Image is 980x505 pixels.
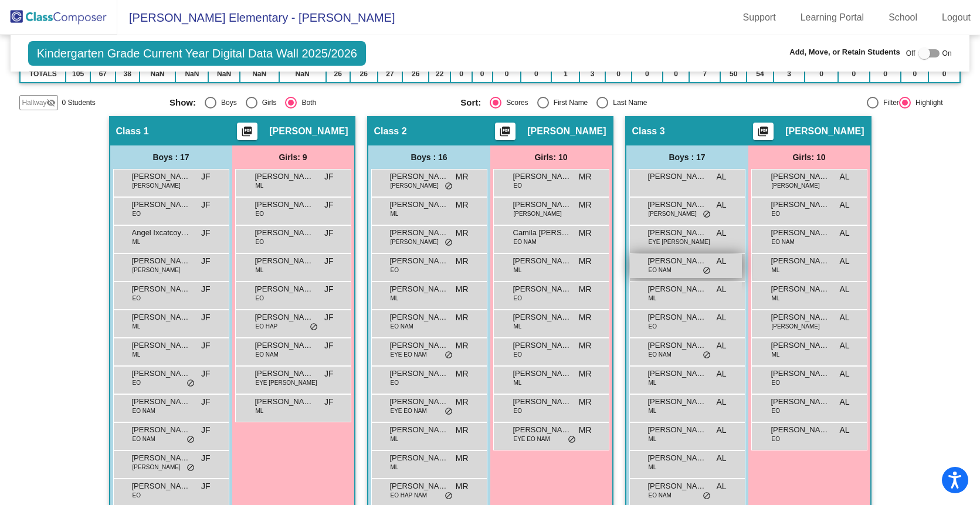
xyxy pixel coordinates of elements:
[456,283,469,296] span: MR
[133,435,155,443] span: EO NAM
[772,435,780,443] span: EO
[256,350,279,359] span: EO NAM
[297,97,316,108] div: Both
[942,48,952,59] span: On
[116,126,149,137] span: Class 1
[201,424,211,436] span: JF
[391,463,399,472] span: ML
[879,8,927,27] a: School
[132,340,191,351] span: [PERSON_NAME]
[390,480,449,492] span: [PERSON_NAME]
[490,145,612,169] div: Girls: 10
[186,379,195,388] span: do_not_disturb_alt
[649,435,657,443] span: ML
[716,227,726,239] span: AL
[20,65,66,83] td: TOTALS
[648,255,707,267] span: [PERSON_NAME]
[133,294,141,303] span: EO
[390,199,449,211] span: [PERSON_NAME] [PERSON_NAME]
[648,311,707,323] span: [PERSON_NAME]
[771,283,830,295] span: [PERSON_NAME]
[116,65,140,83] td: 38
[626,145,748,169] div: Boys : 17
[757,126,771,142] mat-icon: picture_as_pdf
[391,294,399,303] span: ML
[513,424,572,436] span: [PERSON_NAME]
[879,97,899,108] div: Filter
[772,350,780,359] span: ML
[605,65,632,83] td: 0
[326,65,350,83] td: 26
[132,171,191,182] span: [PERSON_NAME]
[28,41,366,66] span: Kindergarten Grade Current Year Digital Data Wall 2025/2026
[716,255,726,267] span: AL
[391,350,427,359] span: EYE EO NAM
[839,311,849,324] span: AL
[789,46,900,58] span: Add, Move, or Retain Students
[450,65,472,83] td: 0
[771,396,830,408] span: [PERSON_NAME]
[513,199,572,211] span: [PERSON_NAME]
[771,340,830,351] span: [PERSON_NAME]
[257,97,277,108] div: Girls
[201,480,211,493] span: JF
[390,227,449,239] span: [PERSON_NAME]
[579,283,592,296] span: MR
[279,65,326,83] td: NaN
[771,424,830,436] span: [PERSON_NAME][DEMOGRAPHIC_DATA]
[748,145,870,169] div: Girls: 10
[648,199,707,211] span: [PERSON_NAME]
[324,199,334,211] span: JF
[839,199,849,211] span: AL
[649,491,672,500] span: EO NAM
[513,171,572,182] span: [PERSON_NAME]
[579,227,592,239] span: MR
[839,227,849,239] span: AL
[495,123,516,140] button: Print Students Details
[514,322,522,331] span: ML
[133,266,181,274] span: [PERSON_NAME]
[648,368,707,379] span: [PERSON_NAME]
[390,368,449,379] span: [PERSON_NAME]
[255,368,314,379] span: [PERSON_NAME]
[771,311,830,323] span: [PERSON_NAME]
[551,65,579,83] td: 1
[579,311,592,324] span: MR
[390,311,449,323] span: [PERSON_NAME]
[255,396,314,408] span: [PERSON_NAME]
[649,406,657,415] span: ML
[378,65,403,83] td: 27
[513,227,572,239] span: Camila [PERSON_NAME]
[772,181,820,190] span: [PERSON_NAME]
[720,65,747,83] td: 50
[391,266,399,274] span: EO
[201,283,211,296] span: JF
[460,97,481,108] span: Sort:
[391,181,439,190] span: [PERSON_NAME]
[391,322,413,331] span: EO NAM
[256,209,264,218] span: EO
[256,406,264,415] span: ML
[932,8,980,27] a: Logout
[240,65,279,83] td: NaN
[716,396,726,408] span: AL
[133,491,141,500] span: EO
[350,65,378,83] td: 26
[514,266,522,274] span: ML
[771,227,830,239] span: [PERSON_NAME]
[772,406,780,415] span: EO
[255,311,314,323] span: [PERSON_NAME]
[132,396,191,408] span: [PERSON_NAME]
[648,340,707,351] span: [PERSON_NAME]
[132,311,191,323] span: [PERSON_NAME] Sales [PERSON_NAME]
[716,424,726,436] span: AL
[255,199,314,211] span: [PERSON_NAME]
[390,340,449,351] span: [PERSON_NAME]
[391,435,399,443] span: ML
[201,396,211,408] span: JF
[132,227,191,239] span: Angel Ixcatcoy [PERSON_NAME]
[514,209,562,218] span: [PERSON_NAME]
[716,199,726,211] span: AL
[772,378,780,387] span: EO
[390,396,449,408] span: [PERSON_NAME]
